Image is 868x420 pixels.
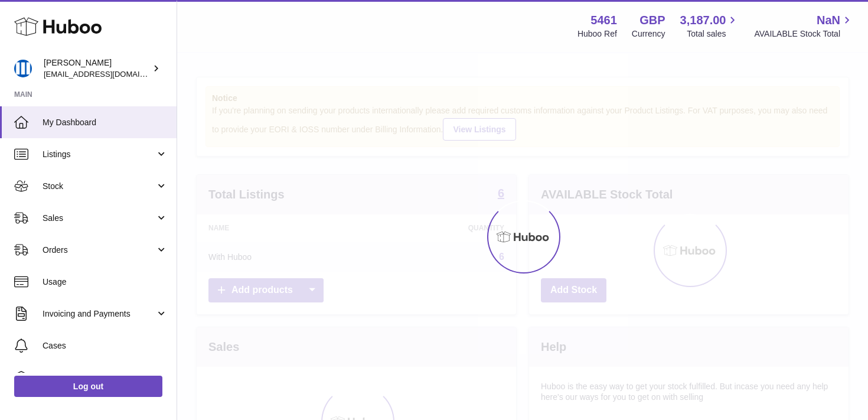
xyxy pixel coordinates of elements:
span: Cases [43,340,168,351]
span: Usage [43,276,168,288]
span: Sales [43,213,155,224]
a: 3,187.00 Total sales [680,12,740,40]
div: [PERSON_NAME] [44,57,150,80]
span: AVAILABLE Stock Total [754,28,854,40]
a: Log out [14,376,162,397]
span: NaN [817,12,840,28]
span: Orders [43,245,155,256]
span: My Dashboard [43,117,168,128]
span: Invoicing and Payments [43,308,155,320]
span: Listings [43,149,155,160]
span: 3,187.00 [680,12,726,28]
span: Total sales [687,28,739,40]
img: oksana@monimoto.com [14,60,32,77]
strong: GBP [639,12,665,28]
div: Currency [632,28,665,40]
span: [EMAIL_ADDRESS][DOMAIN_NAME] [44,69,174,79]
span: Stock [43,181,155,192]
a: NaN AVAILABLE Stock Total [754,12,854,40]
strong: 5461 [590,12,617,28]
span: Channels [43,372,168,383]
div: Huboo Ref [577,28,617,40]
